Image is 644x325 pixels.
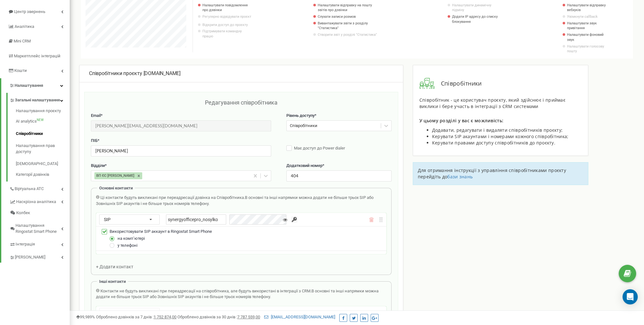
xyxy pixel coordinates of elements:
p: Підтримувати командну працю [202,29,252,39]
span: Ці контакти будуть викликані при переадресації дзвінка на Співробітника. [100,195,245,200]
span: SIP [104,217,111,222]
span: Email [91,113,101,118]
span: Співробітники проєкту [89,70,142,76]
span: Співробітники [435,80,482,88]
a: Вивантажувати звіти з розділу "Статистика" [318,21,380,31]
a: Налаштувати повідомлення про дзвінки [202,3,252,13]
a: Відкрити доступ до проєкту [202,22,252,28]
a: AI analyticsNEW [16,115,70,128]
u: 1 752 874,00 [154,315,176,319]
a: Віртуальна АТС [10,182,70,194]
a: бази знань [447,174,473,180]
span: Основні контакти [99,186,133,190]
span: Кошти [14,68,27,73]
span: на компʼютері [118,236,145,241]
a: Налаштувати динамічну підміну [452,3,501,13]
div: [DOMAIN_NAME] [89,70,393,77]
span: Відділи [91,163,105,168]
a: Налаштувати відправку вебхуків [567,3,608,13]
span: Налаштування Ringostat Smart Phone [16,223,61,234]
span: В основні та інші напрямки можна додати не більше трьох SIP або Зовнішніх SIP акаунтів і не більш... [96,195,373,206]
span: Має доступ до Power dialer [294,146,345,150]
a: Колбек [10,207,70,219]
span: Використовувати SIP аккаунт в Ringostat Smart Phone [110,229,212,234]
button: Показати/Приховати пароль [282,217,288,223]
div: ВП ЄС [PERSON_NAME] [94,172,135,179]
input: Згенеруйте надійний пароль. Ringostat створить пароль, який відповідає усім вимогам безпеки [291,216,297,223]
span: 99,989% [76,315,95,319]
span: Керувати SIP акаунтами і номерами кожного співробітника; [432,133,569,139]
div: Номер телефону[PHONE_NUMBER] [96,306,386,320]
div: Співробітники [290,123,317,129]
a: Наскрізна аналітика [10,194,70,207]
span: Оброблено дзвінків за 30 днів : [177,315,260,319]
p: Регулярно відвідувати проєкт [202,14,252,19]
span: Контакти не будуть викликані при переадресації на співробітника, але будуть використані в інтегра... [100,289,311,293]
a: Налаштувати звук привітання [567,21,608,31]
span: Рівень доступу [286,113,315,118]
span: Центр звернень [14,9,45,14]
div: Open Intercom Messenger [622,289,638,304]
i: Показати/Приховати пароль [283,218,287,222]
a: Інтеграція [10,237,70,250]
span: Інтеграція [16,241,35,247]
a: Слухати записи розмов [318,14,380,19]
span: + Додати контакт [96,264,133,269]
div: [PHONE_NUMBER] [166,310,311,316]
span: Аналiтика [15,24,34,29]
input: Введіть Email [91,120,271,131]
span: Віртуальна АТС [15,186,44,192]
span: Співробітник - це користувач проєкту, який здійснює і приймає виклики і бере участь в інтеграції ... [419,97,565,109]
input: Введіть ПІБ [91,145,271,156]
span: Редагування співробітника [205,99,277,106]
span: Для отримання інструкції з управління співробітниками проєкту перейдіть до [418,167,566,180]
span: Колбек [16,210,30,216]
span: Mini CRM [14,39,31,43]
span: [PERSON_NAME] [15,254,45,260]
span: Маркетплейс інтеграцій [14,54,61,58]
span: Наскрізна аналітика [16,199,56,205]
span: Оброблено дзвінків за 7 днів : [96,315,176,319]
a: Створити звіт у розділі "Статистика" [318,32,380,37]
a: Співробітники [16,128,70,140]
input: Введіть ім'я SIP акаунта [166,214,226,225]
a: Налаштувати голосову пошту [567,44,608,54]
a: Налаштувати відправку на пошту звітів про дзвінки [318,3,380,13]
span: Додатковий номер [286,163,322,168]
a: Налаштування прав доступу [16,140,70,158]
span: Керувати правами доступу співробітників до проєкту. [432,140,555,146]
a: Категорії дзвінків [16,170,70,178]
a: Загальні налаштування [10,93,70,106]
a: Налаштування Ringostat Smart Phone [10,218,70,237]
a: Налаштування [1,78,70,93]
a: [PERSON_NAME] [10,250,70,263]
span: у телефоні [118,243,137,248]
span: Налаштування [15,83,43,88]
a: Увімкнути callback [567,14,608,19]
a: Налаштування проєкту [16,108,70,116]
input: Вкажіть додатковий номер [286,170,392,182]
a: Налаштувати фоновий звук [567,32,608,42]
span: Інші контакти [99,279,126,284]
a: [DEMOGRAPHIC_DATA] [16,158,70,170]
u: 7 787 559,00 [237,315,260,319]
span: У цьому розділі у вас є можливість: [419,118,504,124]
span: Додавати, редагувати і видаляти співробітників проєкту; [432,127,563,133]
span: Загальні налаштування [15,97,60,103]
a: Додати IP адресу до списку блокування [452,14,501,24]
span: ПІБ [91,138,98,143]
a: [EMAIL_ADDRESS][DOMAIN_NAME] [264,315,335,319]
